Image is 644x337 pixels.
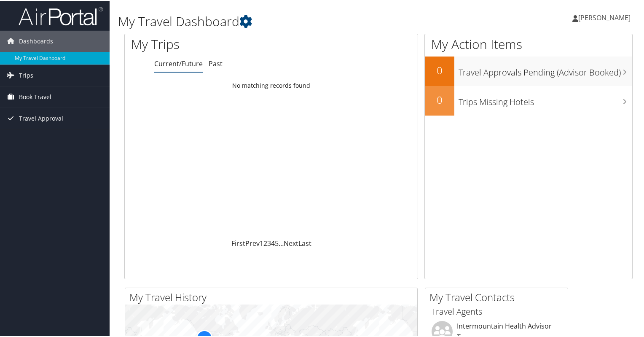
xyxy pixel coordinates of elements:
[125,77,418,92] td: No matching records found
[279,238,284,247] span: …
[118,12,465,30] h1: My Travel Dashboard
[578,12,631,22] span: [PERSON_NAME]
[459,62,632,78] h3: Travel Approvals Pending (Advisor Booked)
[19,107,63,128] span: Travel Approval
[432,305,561,317] h3: Travel Agents
[131,35,290,52] h1: My Trips
[425,85,632,115] a: 0Trips Missing Hotels
[425,92,454,106] h2: 0
[263,238,267,247] a: 2
[572,4,639,30] a: [PERSON_NAME]
[271,238,275,247] a: 4
[298,238,311,247] a: Last
[425,62,454,77] h2: 0
[231,238,245,247] a: First
[284,238,298,247] a: Next
[19,64,33,85] span: Trips
[459,91,632,107] h3: Trips Missing Hotels
[19,30,53,51] span: Dashboards
[209,58,223,67] a: Past
[425,35,632,52] h1: My Action Items
[129,289,417,304] h2: My Travel History
[19,86,51,107] span: Book Travel
[19,5,103,25] img: airportal-logo.png
[275,238,279,247] a: 5
[154,58,203,67] a: Current/Future
[267,238,271,247] a: 3
[429,289,568,304] h2: My Travel Contacts
[260,238,263,247] a: 1
[425,56,632,85] a: 0Travel Approvals Pending (Advisor Booked)
[245,238,260,247] a: Prev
